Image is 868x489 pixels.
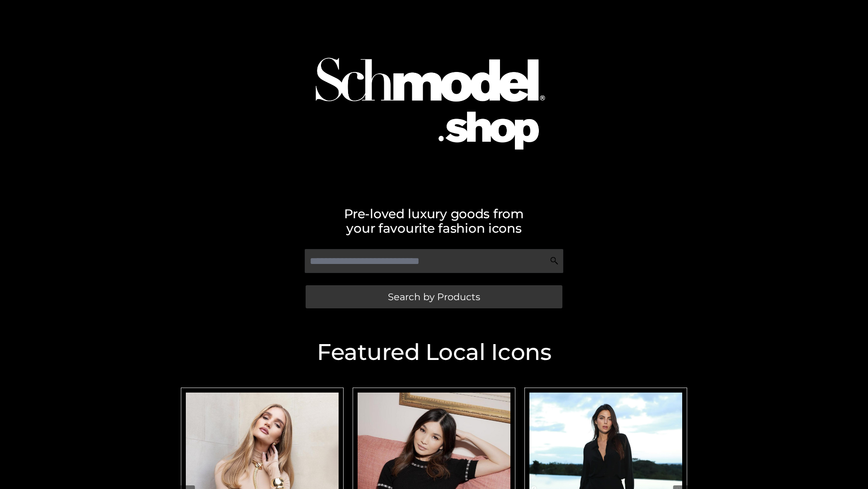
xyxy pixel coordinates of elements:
span: Search by Products [388,292,480,302]
h2: Featured Local Icons​ [176,341,692,364]
a: Search by Products [306,285,562,308]
h2: Pre-loved luxury goods from your favourite fashion icons [176,206,692,235]
img: Search Icon [550,256,559,265]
